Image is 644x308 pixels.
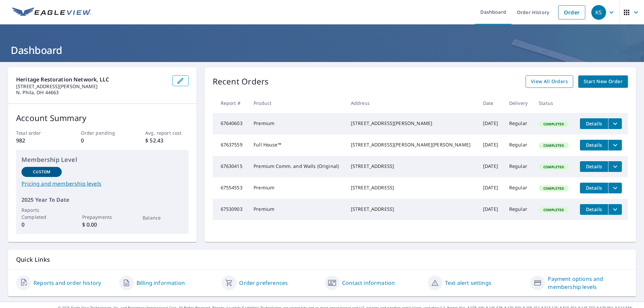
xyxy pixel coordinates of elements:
[504,199,533,220] td: Regular
[504,177,533,199] td: Regular
[539,186,568,191] span: Completed
[584,185,604,191] span: Details
[539,122,568,126] span: Completed
[82,221,122,229] p: $ 0.00
[248,93,345,113] th: Product
[580,140,608,150] button: detailsBtn-67637559
[504,113,533,134] td: Regular
[342,279,395,287] a: Contact information
[478,177,504,199] td: [DATE]
[580,161,608,172] button: detailsBtn-67630415
[16,255,628,264] p: Quick Links
[21,180,183,188] a: Pricing and membership levels
[351,184,472,191] div: [STREET_ADDRESS]
[526,75,573,88] a: View All Orders
[16,83,167,89] p: [STREET_ADDRESS][PERSON_NAME]
[213,199,249,220] td: 67530903
[21,196,183,204] p: 2025 Year To Date
[608,161,622,172] button: filesDropdownBtn-67630415
[584,77,623,86] span: Start New Order
[213,177,249,199] td: 67554553
[351,163,472,170] div: [STREET_ADDRESS]
[16,136,59,144] p: 982
[248,177,345,199] td: Premium
[584,120,604,127] span: Details
[531,77,568,86] span: View All Orders
[580,118,608,129] button: detailsBtn-67640603
[504,156,533,177] td: Regular
[16,89,167,96] p: N. Phila, OH 44663
[580,183,608,193] button: detailsBtn-67554553
[213,134,249,156] td: 67637559
[213,93,249,113] th: Report #
[478,156,504,177] td: [DATE]
[478,113,504,134] td: [DATE]
[504,93,533,113] th: Delivery
[16,75,167,83] p: Heritage Restoration Network, LLC
[558,5,585,19] a: Order
[539,207,568,212] span: Completed
[239,279,288,287] a: Order preferences
[145,129,188,136] p: Avg. report cost
[504,134,533,156] td: Regular
[478,93,504,113] th: Date
[608,183,622,193] button: filesDropdownBtn-67554553
[16,112,189,124] p: Account Summary
[21,155,183,164] p: Membership Level
[16,129,59,136] p: Total order
[21,221,62,229] p: 0
[584,206,604,212] span: Details
[34,279,101,287] a: Reports and order history
[533,93,575,113] th: Status
[213,75,269,88] p: Recent Orders
[81,129,124,136] p: Order pending
[539,143,568,148] span: Completed
[608,204,622,215] button: filesDropdownBtn-67530903
[82,213,122,221] p: Prepayments
[584,163,604,170] span: Details
[248,156,345,177] td: Premium Comm. and Walls (Original)
[478,134,504,156] td: [DATE]
[351,206,472,212] div: [STREET_ADDRESS]
[213,113,249,134] td: 67640603
[137,279,185,287] a: Billing information
[143,214,183,221] p: Balance
[21,206,62,221] p: Reports Completed
[248,134,345,156] td: Full House™
[548,275,628,291] a: Payment options and membership levels
[608,118,622,129] button: filesDropdownBtn-67640603
[351,120,472,127] div: [STREET_ADDRESS][PERSON_NAME]
[591,5,606,20] div: KS
[478,199,504,220] td: [DATE]
[580,204,608,215] button: detailsBtn-67530903
[145,136,188,144] p: $ 52.43
[445,279,491,287] a: Text alert settings
[248,113,345,134] td: Premium
[12,7,91,17] img: EV Logo
[345,93,478,113] th: Address
[608,140,622,150] button: filesDropdownBtn-67637559
[33,169,50,175] p: Custom
[578,75,628,88] a: Start New Order
[213,156,249,177] td: 67630415
[584,142,604,148] span: Details
[8,43,636,57] h1: Dashboard
[539,165,568,169] span: Completed
[351,141,472,148] div: [STREET_ADDRESS][PERSON_NAME][PERSON_NAME]
[248,199,345,220] td: Premium
[81,136,124,144] p: 0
